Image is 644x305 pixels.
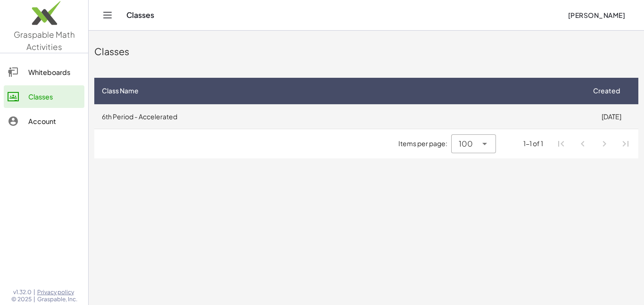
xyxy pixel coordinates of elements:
[28,91,81,102] div: Classes
[100,8,115,23] button: Toggle navigation
[584,104,638,129] td: [DATE]
[568,11,625,19] span: [PERSON_NAME]
[28,66,81,78] div: Whiteboards
[4,85,84,108] a: Classes
[4,61,84,83] a: Whiteboards
[13,289,32,296] span: v1.32.0
[593,86,620,96] span: Created
[94,45,638,58] div: Classes
[4,110,84,132] a: Account
[28,115,81,127] div: Account
[523,139,543,148] div: 1-1 of 1
[33,289,35,296] span: |
[14,29,75,52] span: Graspable Math Activities
[560,7,633,24] button: [PERSON_NAME]
[33,296,35,303] span: |
[37,289,77,296] a: Privacy policy
[94,104,584,129] td: 6th Period - Accelerated
[459,138,473,149] span: 100
[37,296,77,303] span: Graspable, Inc.
[398,139,451,148] span: Items per page:
[551,133,636,155] nav: Pagination Navigation
[11,296,32,303] span: © 2025
[102,86,139,96] span: Class Name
